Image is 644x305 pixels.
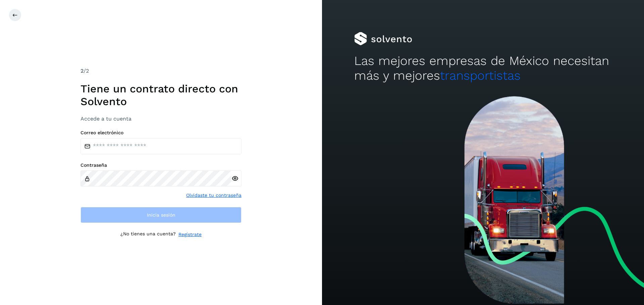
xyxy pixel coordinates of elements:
span: transportistas [440,68,521,83]
button: Inicia sesión [80,207,241,223]
h2: Las mejores empresas de México necesitan más y mejores [354,54,612,83]
label: Contraseña [80,162,241,168]
h1: Tiene un contrato directo con Solvento [80,82,241,108]
a: Olvidaste tu contraseña [186,192,241,199]
p: ¿No tienes una cuenta? [120,231,176,238]
label: Correo electrónico [80,130,241,136]
span: Inicia sesión [147,213,175,217]
h3: Accede a tu cuenta [80,116,241,122]
div: /2 [80,67,241,75]
a: Regístrate [178,231,202,238]
span: 2 [80,68,84,74]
